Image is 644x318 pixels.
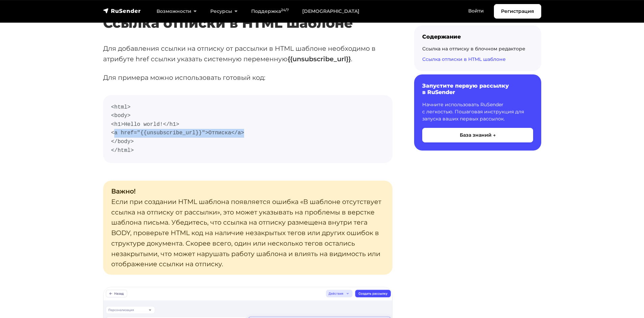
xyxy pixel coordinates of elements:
[422,101,533,122] p: Начните использовать RuSender с легкостью. Пошаговая инструкция для запуска ваших первых рассылок.
[111,103,384,155] code: <html> <body> <h1>Hello world!</h1> <a href="{{unsubscribe_url}}">Отписка</a> </body> </html>
[414,74,541,150] a: Запустите первую рассылку в RuSender Начните использовать RuSender с легкостью. Пошаговая инструк...
[103,72,392,83] p: Для примера можно использовать готовый код:
[103,43,392,64] p: Для добавления ссылки на отписку от рассылки в HTML шаблоне необходимо в атрибуте href ссылки ука...
[111,187,136,195] strong: Важно!
[422,83,533,95] h6: Запустите первую рассылку в RuSender
[295,4,366,18] a: [DEMOGRAPHIC_DATA]
[244,4,295,18] a: Поддержка24/7
[103,7,141,14] img: RuSender
[422,46,525,52] a: Ссылка на отписку в блочном редакторе
[150,4,204,18] a: Возможности
[281,8,289,12] sup: 24/7
[422,128,533,142] button: База знаний →
[103,181,392,275] p: Если при создании HTML шаблона появляется ошибка «В шаблоне отсутствует ссылка на отписку от расс...
[422,56,506,62] a: Ссылка отписки в HTML шаблоне
[422,33,533,40] div: Содержание
[288,55,351,63] strong: {{unsubscribe_url}}
[461,4,491,18] a: Войти
[494,4,541,19] a: Регистрация
[204,4,244,18] a: Ресурсы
